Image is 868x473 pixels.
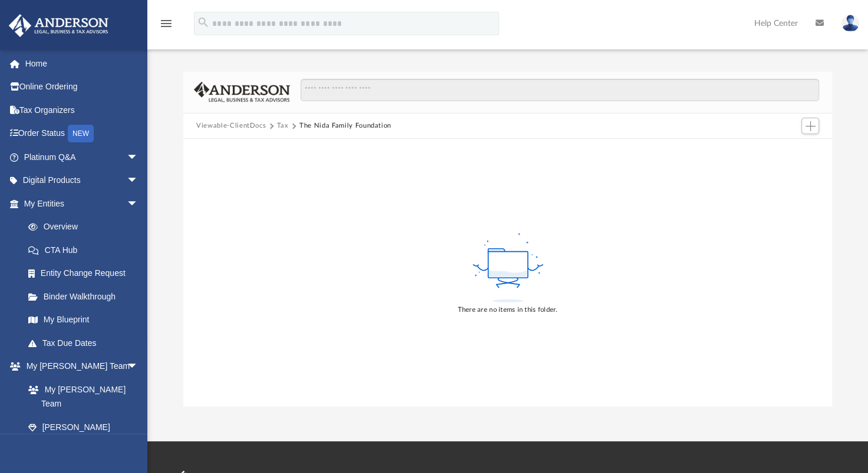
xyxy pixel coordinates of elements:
button: The Nida Family Foundation [299,121,391,131]
i: search [197,16,210,29]
a: CTA Hub [16,238,156,262]
a: Binder Walkthrough [16,285,156,308]
a: Home [8,52,156,75]
input: Search files and folders [301,79,819,101]
a: Digital Productsarrow_drop_down [8,169,156,192]
div: NEW [68,125,94,142]
span: arrow_drop_down [127,169,150,193]
a: Tax Organizers [8,98,156,122]
img: User Pic [841,15,859,32]
a: Order StatusNEW [8,122,156,146]
span: arrow_drop_down [127,145,150,169]
a: Overview [16,215,156,239]
a: My Blueprint [16,308,150,332]
a: [PERSON_NAME] System [16,415,150,453]
a: My [PERSON_NAME] Team [16,378,144,415]
span: arrow_drop_down [127,192,150,216]
button: Add [801,118,819,134]
a: menu [159,22,173,31]
span: arrow_drop_down [127,355,150,379]
a: My Entitiesarrow_drop_down [8,192,156,215]
button: Tax [277,121,289,131]
a: Platinum Q&Aarrow_drop_down [8,145,156,169]
a: My [PERSON_NAME] Teamarrow_drop_down [8,355,150,378]
i: menu [159,16,173,31]
a: Entity Change Request [16,262,156,285]
img: Anderson Advisors Platinum Portal [5,14,112,37]
a: Online Ordering [8,75,156,99]
button: Viewable-ClientDocs [196,121,266,131]
a: Tax Due Dates [16,331,156,355]
div: There are no items in this folder. [458,305,558,315]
